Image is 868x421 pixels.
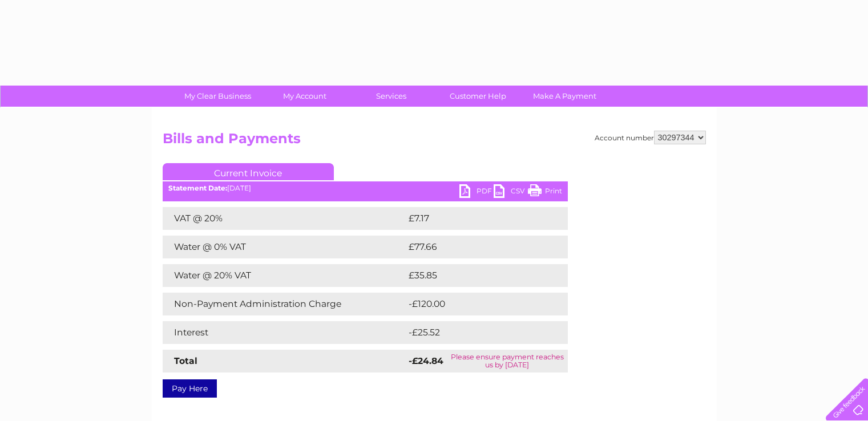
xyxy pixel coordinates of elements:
[406,293,548,315] td: -£120.00
[431,86,525,107] a: Customer Help
[163,264,406,287] td: Water @ 20% VAT
[257,86,352,107] a: My Account
[406,321,546,344] td: -£25.52
[163,131,706,152] h2: Bills and Payments
[163,379,217,398] a: Pay Here
[344,86,438,107] a: Services
[595,131,706,144] div: Account number
[528,184,562,201] a: Print
[163,163,334,180] a: Current Invoice
[406,264,544,287] td: £35.85
[163,184,568,192] div: [DATE]
[163,207,406,230] td: VAT @ 20%
[459,184,494,201] a: PDF
[447,350,568,373] td: Please ensure payment reaches us by [DATE]
[494,184,528,201] a: CSV
[163,321,406,344] td: Interest
[518,86,612,107] a: Make A Payment
[168,184,227,192] b: Statement Date:
[174,355,197,366] strong: Total
[406,236,544,258] td: £77.66
[406,207,539,230] td: £7.17
[163,236,406,258] td: Water @ 0% VAT
[171,86,265,107] a: My Clear Business
[409,355,443,366] strong: -£24.84
[163,293,406,315] td: Non-Payment Administration Charge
